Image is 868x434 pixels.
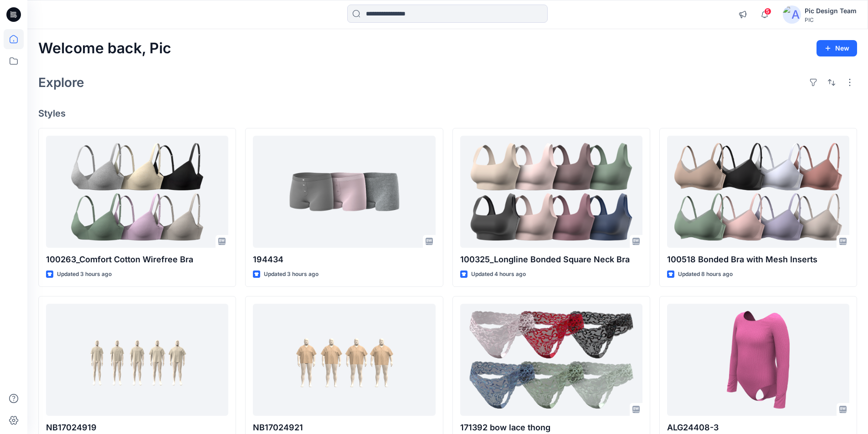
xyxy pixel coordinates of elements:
a: 194434 [253,136,435,248]
a: NB17024919 [46,304,228,416]
a: ALG24408-3 [667,304,849,416]
a: 100263_Comfort Cotton Wirefree Bra [46,136,228,248]
p: 171392 bow lace thong [460,421,642,434]
h2: Welcome back, Pic [38,40,171,57]
h2: Explore [38,75,84,90]
span: 5 [764,8,771,15]
button: New [817,40,857,56]
p: 194434 [253,253,435,266]
img: avatar [783,5,801,24]
a: 100518 Bonded Bra with Mesh Inserts [667,136,849,248]
p: 100518 Bonded Bra with Mesh Inserts [667,253,849,266]
p: NB17024921 [253,421,435,434]
p: Updated 4 hours ago [471,270,526,279]
a: 100325_Longline Bonded Square Neck Bra [460,136,642,248]
p: 100325_Longline Bonded Square Neck Bra [460,253,642,266]
div: Pic Design Team [805,5,857,16]
p: ALG24408-3 [667,421,849,434]
h4: Styles [38,108,857,119]
p: Updated 3 hours ago [57,270,112,279]
p: Updated 3 hours ago [264,270,318,279]
p: 100263_Comfort Cotton Wirefree Bra [46,253,228,266]
a: 171392 bow lace thong [460,304,642,416]
div: PIC [805,16,857,23]
p: NB17024919 [46,421,228,434]
a: NB17024921 [253,304,435,416]
p: Updated 8 hours ago [678,270,733,279]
